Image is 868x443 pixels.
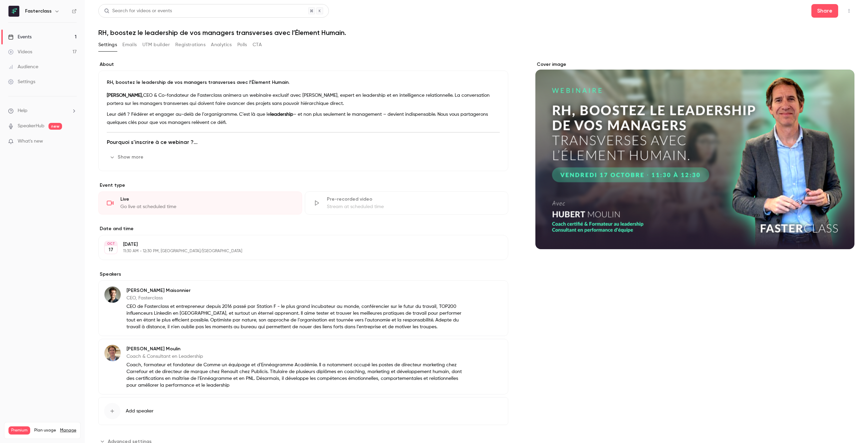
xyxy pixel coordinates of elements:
[8,34,32,40] div: Events
[18,123,44,130] a: SpeakerHub
[48,123,62,130] span: new
[8,63,38,70] div: Audience
[98,225,508,232] label: Date and time
[98,61,508,68] label: About
[122,39,137,50] button: Emails
[535,61,854,249] section: Cover image
[98,271,508,278] label: Speakers
[327,196,500,203] div: Pre-recorded video
[126,362,464,389] p: Coach, formateur et fondateur de Comme un équipage et d'Ennéagramme Académie. Il a notamment occu...
[104,287,121,303] img: Raphael Maisonnier
[98,29,854,37] h1: RH, boostez le leadership de vos managers transverses avec l’Élement Humain.
[8,426,30,435] span: Premium
[535,61,854,68] label: Cover image
[120,203,294,210] div: Go live at scheduled time
[105,241,117,246] div: OCT
[237,39,247,50] button: Polls
[811,4,838,18] button: Share
[126,287,464,294] p: [PERSON_NAME] Maisonnier
[98,39,117,50] button: Settings
[253,39,262,50] button: CTA
[142,39,170,50] button: UTM builder
[107,110,500,127] p: Leur défi ? Fédérer et engager au-delà de l’organigramme. C’est là que le – et non plus seulement...
[123,241,472,248] p: [DATE]
[305,191,509,215] div: Pre-recorded videoStream at scheduled time
[8,78,35,85] div: Settings
[126,303,464,330] p: CEO de Fasterclass et entrepreneur depuis 2016 passé par Station F - le plus grand incubateur au ...
[98,280,508,336] div: Raphael Maisonnier[PERSON_NAME] MaisonnierCEO, FasterclassCEO de Fasterclass et entrepreneur depu...
[107,91,500,108] p: CEO & Co-fondateur de Fasterclass animera un webinaire exclusif avec [PERSON_NAME], expert en lea...
[175,39,205,50] button: Registrations
[104,345,121,361] img: Hubert Moulin
[98,397,508,425] button: Add speaker
[98,182,508,189] p: Event type
[327,203,500,210] div: Stream at scheduled time
[126,295,464,301] p: CEO, Fasterclass
[126,408,154,414] span: Add speaker
[18,138,43,145] span: What's new
[104,7,172,15] div: Search for videos or events
[25,8,52,15] h6: Fasterclass
[98,191,302,215] div: LiveGo live at scheduled time
[8,49,32,55] div: Videos
[34,428,56,433] span: Plan usage
[98,339,508,394] div: Hubert Moulin[PERSON_NAME] MoulinCoach & Consultant en LeadershipCoach, formateur et fondateur de...
[107,152,147,163] button: Show more
[108,246,113,253] p: 17
[107,93,143,98] strong: [PERSON_NAME],
[126,346,464,352] p: [PERSON_NAME] Moulin
[270,112,293,117] strong: leadership
[120,196,294,203] div: Live
[68,139,77,145] iframe: Noticeable Trigger
[8,6,19,17] img: Fasterclass
[123,248,472,254] p: 11:30 AM - 12:30 PM, [GEOGRAPHIC_DATA]/[GEOGRAPHIC_DATA]
[107,138,500,146] h3: Pourquoi s'inscrire à ce webinar ?
[18,107,27,114] span: Help
[107,79,500,86] p: RH, boostez le leadership de vos managers transverses avec l’Élement Humain.
[126,353,464,360] p: Coach & Consultant en Leadership
[211,39,232,50] button: Analytics
[8,107,77,114] li: help-dropdown-opener
[60,428,76,433] a: Manage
